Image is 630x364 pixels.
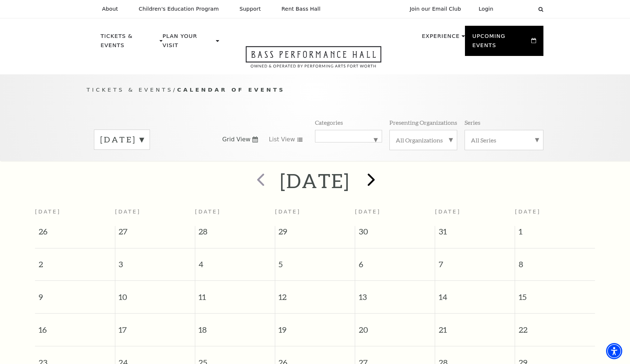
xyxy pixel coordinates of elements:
p: Support [239,6,261,12]
span: 28 [195,226,275,241]
span: [DATE] [195,209,221,215]
p: / [87,85,543,95]
span: 10 [115,281,195,306]
span: [DATE] [35,209,61,215]
span: List View [269,135,295,144]
span: 13 [355,281,435,306]
span: 4 [195,248,275,274]
p: Plan Your Visit [162,32,214,54]
span: [DATE] [275,209,301,215]
span: 8 [515,248,595,274]
span: 11 [195,281,275,306]
select: Select: [505,6,531,13]
a: Open this option [219,46,408,74]
span: 5 [275,248,355,274]
span: 2 [35,248,115,274]
h2: [DATE] [280,169,350,192]
span: 30 [355,226,435,241]
span: 12 [275,281,355,306]
span: [DATE] [355,209,381,215]
span: Tickets & Events [87,86,173,93]
span: 1 [515,226,595,241]
span: Grid View [222,135,251,144]
p: Experience [422,32,460,45]
button: prev [246,168,273,194]
span: 16 [35,314,115,339]
span: 9 [35,281,115,306]
span: 19 [275,314,355,339]
p: Children's Education Program [139,6,219,12]
span: 21 [435,314,515,339]
p: Presenting Organizations [389,119,457,126]
p: Rent Bass Hall [281,6,321,12]
span: 14 [435,281,515,306]
span: 3 [115,248,195,274]
span: 18 [195,314,275,339]
span: [DATE] [115,209,141,215]
p: About [102,6,118,12]
span: 31 [435,226,515,241]
span: 15 [515,281,595,306]
p: Series [465,119,480,126]
label: [DATE] [100,134,144,145]
span: 6 [355,248,435,274]
p: Upcoming Events [472,32,529,54]
label: All Organizations [396,136,451,144]
span: 20 [355,314,435,339]
span: Calendar of Events [177,86,285,93]
button: next [357,168,384,194]
p: Categories [315,119,343,126]
p: Tickets & Events [101,32,158,54]
span: 22 [515,314,595,339]
span: 26 [35,226,115,241]
label: All Series [471,136,537,144]
span: 7 [435,248,515,274]
span: [DATE] [435,209,461,215]
span: 27 [115,226,195,241]
span: 29 [275,226,355,241]
span: [DATE] [515,209,541,215]
span: 17 [115,314,195,339]
div: Accessibility Menu [606,343,622,359]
